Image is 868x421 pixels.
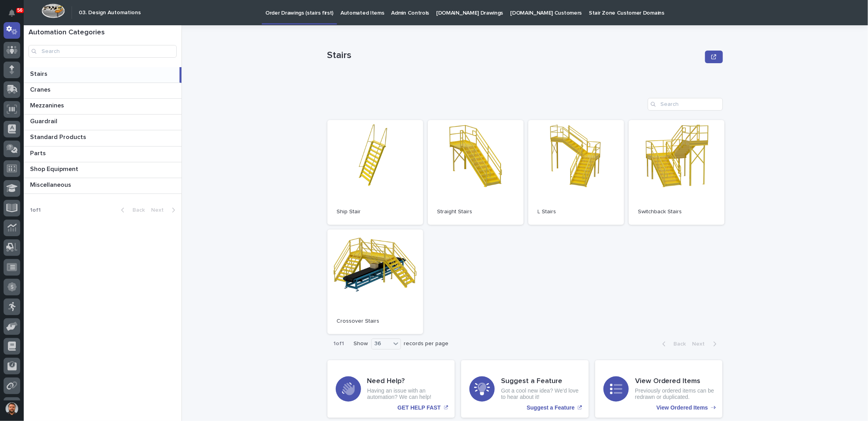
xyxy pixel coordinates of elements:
[42,4,65,18] img: Workspace Logo
[527,404,575,411] p: Suggest a Feature
[151,207,168,213] span: Next
[30,132,88,141] p: Standard Products
[30,100,66,109] p: Mezzanines
[689,340,723,348] button: Next
[337,318,414,325] p: Crossover Stairs
[595,360,723,418] a: View Ordered Items
[327,229,423,334] a: Crossover Stairs
[461,360,589,418] a: Suggest a Feature
[327,360,455,418] a: GET HELP FAST
[24,201,47,220] p: 1 of 1
[30,69,49,78] p: Stairs
[4,5,20,21] button: Notifications
[115,207,148,214] button: Back
[635,377,715,386] h3: View Ordered Items
[28,28,177,37] h1: Automation Categories
[327,50,702,61] p: Stairs
[28,45,177,58] input: Search
[24,130,182,146] a: Standard ProductsStandard Products
[30,148,47,157] p: Parts
[327,120,423,225] a: Ship Stair
[128,207,145,213] span: Back
[528,120,624,225] a: L Stairs
[148,207,182,214] button: Next
[337,209,414,215] p: Ship Stair
[428,120,524,225] a: Straight Stairs
[24,99,182,115] a: MezzaninesMezzanines
[30,85,52,94] p: Cranes
[30,180,73,189] p: Miscellaneous
[17,8,23,13] p: 56
[24,115,182,130] a: GuardrailGuardrail
[404,340,449,347] p: records per page
[437,209,514,215] p: Straight Stairs
[538,209,615,215] p: L Stairs
[24,147,182,162] a: PartsParts
[24,162,182,178] a: Shop EquipmentShop Equipment
[4,400,20,417] button: users-avatar
[24,67,182,83] a: StairsStairs
[656,404,708,411] p: View Ordered Items
[629,120,724,225] a: Switchback Stairs
[372,340,391,348] div: 36
[24,178,182,194] a: MiscellaneousMiscellaneous
[501,387,581,401] p: Got a cool new idea? We'd love to hear about it!
[367,377,447,386] h3: Need Help?
[24,83,182,99] a: CranesCranes
[638,209,715,215] p: Switchback Stairs
[10,9,20,22] div: Notifications56
[692,341,710,347] span: Next
[30,116,59,125] p: Guardrail
[669,341,686,347] span: Back
[648,98,723,111] input: Search
[635,387,715,401] p: Previously ordered items can be redrawn or duplicated.
[30,164,80,173] p: Shop Equipment
[367,387,447,401] p: Having an issue with an automation? We can help!
[656,340,689,348] button: Back
[354,340,368,347] p: Show
[327,334,351,353] p: 1 of 1
[501,377,581,386] h3: Suggest a Feature
[397,404,441,411] p: GET HELP FAST
[79,9,141,16] h2: 03. Design Automations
